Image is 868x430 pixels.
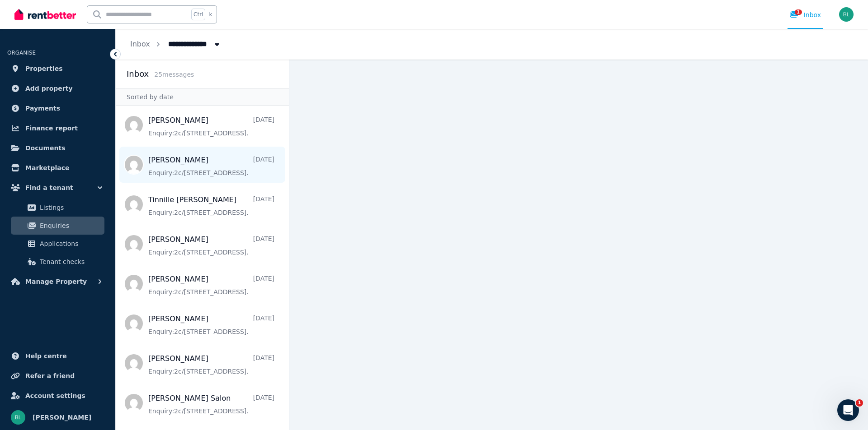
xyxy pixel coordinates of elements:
[7,367,108,385] a: Refer a friend
[856,399,863,407] span: 1
[7,99,108,117] a: Payments
[25,351,67,361] span: Help centre
[40,238,101,249] span: Applications
[148,194,274,217] a: Tinnille [PERSON_NAME][DATE]Enquiry:2c/[STREET_ADDRESS].
[40,220,101,231] span: Enquiries
[148,274,274,296] a: [PERSON_NAME][DATE]Enquiry:2c/[STREET_ADDRESS].
[839,7,854,22] img: Britt Lundgren
[148,155,274,177] a: [PERSON_NAME][DATE]Enquiry:2c/[STREET_ADDRESS].
[25,103,60,114] span: Payments
[7,60,108,78] a: Properties
[11,217,104,235] a: Enquiries
[7,387,108,405] a: Account settings
[7,159,108,177] a: Marketplace
[25,123,78,134] span: Finance report
[14,8,76,21] img: RentBetter
[148,393,274,416] a: [PERSON_NAME] Salon[DATE]Enquiry:2c/[STREET_ADDRESS].
[11,253,104,271] a: Tenant checks
[148,234,274,257] a: [PERSON_NAME][DATE]Enquiry:2c/[STREET_ADDRESS].
[11,235,104,253] a: Applications
[7,179,108,197] button: Find a tenant
[148,115,274,138] a: [PERSON_NAME][DATE]Enquiry:2c/[STREET_ADDRESS].
[40,202,101,213] span: Listings
[209,11,212,18] span: k
[7,50,36,56] span: ORGANISE
[130,40,150,48] a: Inbox
[25,63,63,74] span: Properties
[7,139,108,157] a: Documents
[116,29,236,60] nav: Breadcrumb
[191,9,205,20] span: Ctrl
[7,119,108,137] a: Finance report
[148,353,274,376] a: [PERSON_NAME][DATE]Enquiry:2c/[STREET_ADDRESS].
[11,199,104,217] a: Listings
[25,276,87,287] span: Manage Property
[837,399,859,421] iframe: Intercom live chat
[7,347,108,365] a: Help centre
[154,71,194,78] span: 25 message s
[25,143,66,153] span: Documents
[33,412,91,423] span: [PERSON_NAME]
[25,162,69,173] span: Marketplace
[795,9,802,15] span: 1
[148,314,274,336] a: [PERSON_NAME][DATE]Enquiry:2c/[STREET_ADDRESS].
[7,79,108,97] a: Add property
[7,273,108,291] button: Manage Property
[11,410,25,425] img: Britt Lundgren
[40,256,101,267] span: Tenant checks
[25,390,85,401] span: Account settings
[789,10,821,19] div: Inbox
[25,182,73,193] span: Find a tenant
[25,370,75,381] span: Refer a friend
[116,88,289,106] div: Sorted by date
[116,106,289,430] nav: Message list
[25,83,73,94] span: Add property
[127,68,149,80] h2: Inbox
